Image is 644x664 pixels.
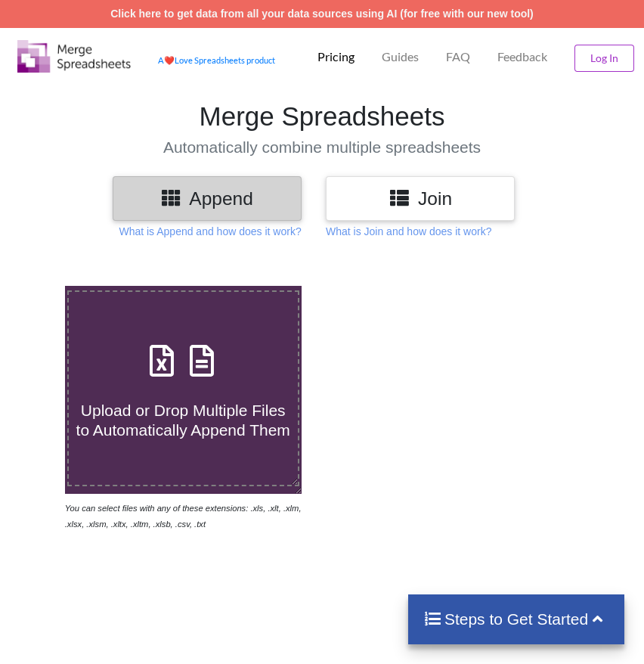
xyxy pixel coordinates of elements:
button: Log In [574,45,634,72]
span: Upload or Drop Multiple Files to Automatically Append Them [76,402,290,438]
p: FAQ [446,49,470,65]
p: Pricing [317,49,355,65]
a: AheartLove Spreadsheets product [158,55,275,65]
span: heart [164,55,175,65]
h4: Steps to Get Started [423,610,610,628]
h3: Append [124,188,290,209]
p: What is Append and how does it work? [119,224,301,239]
p: What is Join and how does it work? [326,224,491,239]
img: Logo.png [17,40,131,73]
h3: Join [337,188,503,209]
span: Feedback [497,51,547,63]
a: Click here to get data from all your data sources using AI (for free with our new tool) [110,8,534,20]
p: Guides [382,49,419,65]
i: You can select files with any of these extensions: .xls, .xlt, .xlm, .xlsx, .xlsm, .xltx, .xltm, ... [65,504,302,529]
